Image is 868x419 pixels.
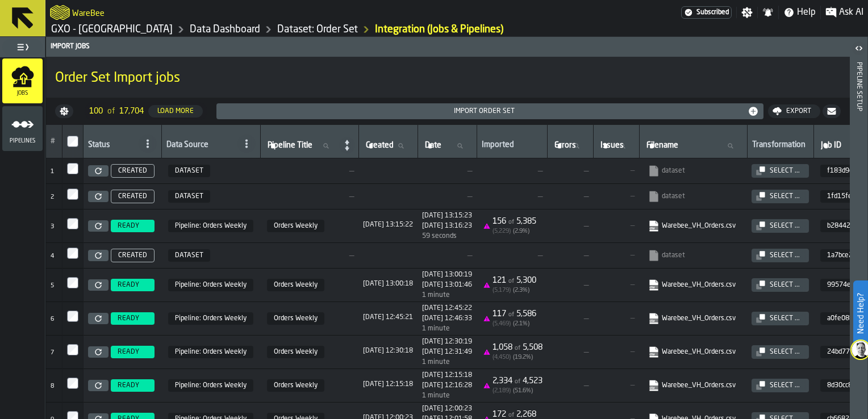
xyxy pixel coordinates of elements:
span: 1759491993509 [422,315,472,322]
span: Orders Weekly [267,312,324,325]
input: InputCheckbox-label-react-aria2916343003-:rde: [67,277,78,288]
span: Ask AI [839,6,863,19]
span: 1759491921649 [363,313,413,321]
div: Transformation [752,140,809,152]
div: Import duration (start to completion) [422,291,472,299]
span: 1759493783462 [422,222,472,230]
button: button-Select ... [752,312,809,325]
label: InputCheckbox-label-react-aria2916343003-:rdd: [67,248,78,259]
a: link-to-https://s3.eu-west-1.amazonaws.com/import.app.warebee.com/24bd770a-0117-41ce-b7fc-38a2b62... [648,346,736,358]
span: 1759490118836 [422,371,472,379]
button: button-Select ... [752,379,809,392]
a: CREATED [108,249,157,262]
span: label [268,141,312,150]
span: 3 [51,224,54,230]
span: Pipelines [2,138,43,144]
header: Pipeline Setup [850,37,867,419]
span: 1759492818827 [363,280,413,288]
label: button-toggle-Help [779,6,820,19]
span: Orders Weekly [267,379,324,392]
span: ( 2.9 %) [513,228,529,234]
div: Updated: N/A Created: N/A [422,271,472,279]
span: — [598,382,635,389]
span: 100 [89,107,103,116]
a: link-to-https://s3.eu-west-1.amazonaws.com/import.app.warebee.com/8d30cc83-61cc-4bb6-ae7d-1c6655e... [648,380,736,391]
span: ( 19.2 %) [513,354,533,361]
input: InputCheckbox-label-react-aria2916343003-:rdh: [67,378,78,389]
span: Orders Weekly [267,279,324,291]
span: ( 2,189 ) [493,388,511,394]
label: button-toggle-Toggle Full Menu [2,39,43,55]
span: DATASET [168,190,210,203]
div: Updated: N/A Created: N/A [422,405,472,413]
a: link-to-null [648,165,736,177]
input: InputCheckbox-label-react-aria2916343003-:rcv: [67,136,78,147]
span: label [821,141,841,150]
span: 5 [51,283,54,289]
span: Warebee_VH_Orders.csv [646,311,740,326]
a: link-to-https://s3.eu-west-1.amazonaws.com/import.app.warebee.com/b28442f2-a8ca-4896-b116-5d73a3b... [648,220,736,232]
button: button- [55,104,73,118]
span: — [598,281,635,289]
a: link-to-/wh/i/a3c616c1-32a4-47e6-8ca0-af4465b04030/data/orders/ [277,23,358,36]
div: 117 5,586 [493,309,536,319]
div: Updated: N/A Created: N/A [422,281,472,289]
div: 121 5,300 [493,276,536,285]
span: 1759490188461 [422,382,472,389]
div: Select ... [765,315,804,322]
input: label [598,139,635,153]
label: button-toggle-Settings [737,7,757,18]
span: Warebee_VH_Orders.csv [646,344,740,360]
span: label [646,141,678,150]
span: — [422,192,472,201]
div: Updated: N/A Created: N/A [422,348,472,356]
a: link-to-null [648,191,736,202]
div: Updated: N/A Created: N/A [422,222,472,230]
div: Updated: N/A Created: N/A [422,212,472,220]
span: READY [118,348,139,356]
span: — [265,166,354,175]
span: 1bde71f7-e6e4-41c9-ab47-7f17772340dd [168,220,253,232]
span: READY [118,382,139,389]
input: InputCheckbox-label-react-aria2916343003-:rdb: [67,188,78,200]
span: — [598,252,635,259]
h2: Sub Title [55,67,841,69]
input: label [423,139,472,153]
div: Updated: N/A Created: N/A [363,221,413,229]
span: — [552,251,589,260]
label: button-toggle-Ask AI [821,6,868,19]
div: Load More [153,107,198,115]
li: menu Pipelines [2,106,43,152]
span: 1bde71f7-e6e4-41c9-ab47-7f17772340dd [168,312,253,325]
span: Jobs [2,90,43,97]
a: READY [108,346,157,358]
span: — [552,192,589,201]
a: link-to-/wh/i/a3c616c1-32a4-47e6-8ca0-af4465b04030/data [190,23,260,36]
h2: Sub Title [72,7,105,18]
a: CREATED [108,164,157,178]
label: button-toggle-Open [851,39,867,60]
span: 7 [51,350,54,356]
span: 1bde71f7-e6e4-41c9-ab47-7f17772340dd [168,279,253,291]
input: InputCheckbox-label-react-aria2916343003-:rdg: [67,344,78,355]
div: Updated: N/A Created: N/A [422,382,472,389]
span: ( 5,179 ) [493,287,511,294]
span: — [598,315,635,322]
span: ( 2.3 %) [513,287,529,294]
span: ( 51.6 %) [513,388,533,394]
span: — [552,381,589,390]
span: — [598,192,635,200]
input: InputCheckbox-label-react-aria2916343003-:rda: [67,163,78,174]
span: dataset [646,163,740,179]
div: Import Order Set [221,107,748,115]
span: of [107,107,115,116]
span: of [508,219,514,225]
div: 156 5,385 [493,217,536,226]
span: — [552,166,589,175]
span: 1759493722833 [363,221,413,229]
span: — [265,251,354,260]
button: button- [823,104,841,118]
div: Select ... [765,252,804,259]
a: logo-header [50,2,70,23]
a: link-to-/wh/i/a3c616c1-32a4-47e6-8ca0-af4465b04030 [51,23,173,36]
